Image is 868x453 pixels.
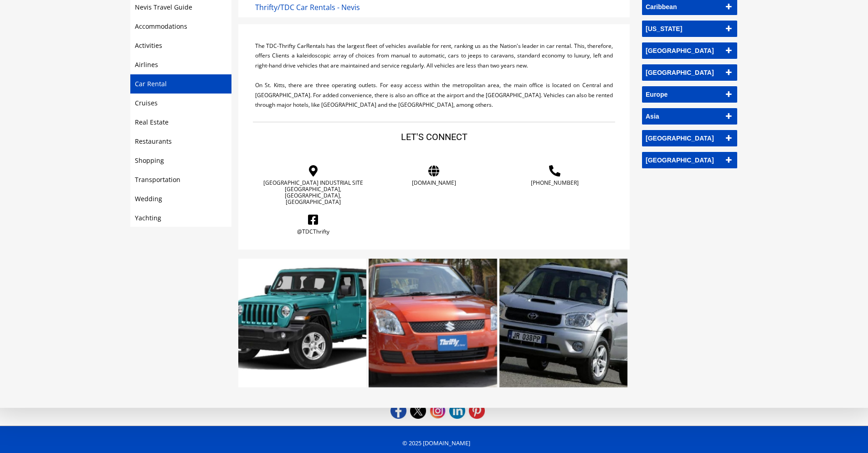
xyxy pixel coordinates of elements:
[135,60,158,69] a: Airlines
[260,229,367,235] a: @TDCThrifty
[260,180,367,205] a: [GEOGRAPHIC_DATA] INDUSTRIAL SITE [GEOGRAPHIC_DATA], [GEOGRAPHIC_DATA], [GEOGRAPHIC_DATA]
[326,2,360,12] span: als - Nevis
[469,403,485,419] img: facebook
[135,156,164,165] a: Shopping
[135,194,162,203] a: Wedding
[642,108,737,125] a: Asia
[255,80,613,110] div: On St. Kitts, there are three operating outlets. For easy access within the metropolitan area, th...
[642,152,737,168] a: [GEOGRAPHIC_DATA]
[642,21,737,37] a: [US_STATE]
[410,403,426,419] img: facebook
[380,180,488,186] a: [DOMAIN_NAME]
[135,213,161,222] a: Yachting
[135,22,187,31] a: Accommodations
[642,130,737,146] a: [GEOGRAPHIC_DATA]
[255,2,326,12] span: Thrifty/TDC Car Rent
[135,41,162,50] a: Activities
[112,438,761,448] p: © 2025 [DOMAIN_NAME]
[135,137,172,146] a: Restaurants
[135,79,167,88] a: Car Rental
[135,118,169,126] a: Real Estate
[255,41,613,71] div: The TDC-Thrifty CarRentals has the largest fleet of vehicles available for rent, ranking us as th...
[642,86,737,103] a: Europe
[135,99,158,107] a: Cruises
[501,180,608,186] a: [PHONE_NUMBER]
[449,403,465,419] img: facebook
[135,175,180,184] a: Transportation
[390,403,406,419] img: facebook
[135,3,192,11] a: Nevis Travel Guide
[642,64,737,81] a: [GEOGRAPHIC_DATA]
[253,122,615,152] h2: LET'S CONNECT
[642,42,737,59] a: [GEOGRAPHIC_DATA]
[430,403,446,419] img: facebook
